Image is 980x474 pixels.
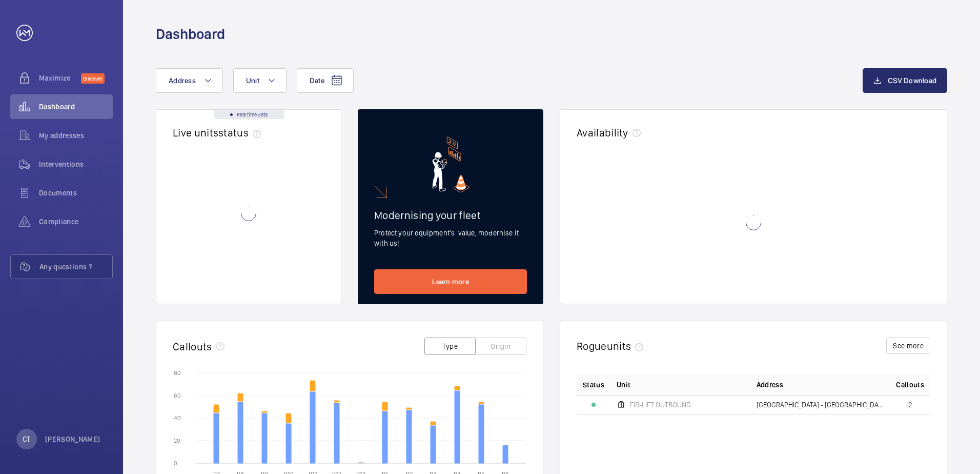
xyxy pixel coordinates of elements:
[174,392,181,399] text: 60
[174,460,177,467] text: 0
[617,380,630,390] span: Unit
[39,130,113,141] span: My addresses
[896,380,924,390] span: Callouts
[908,401,912,408] span: 2
[607,340,648,352] span: units
[81,73,105,84] span: Discover
[374,269,527,294] a: Learn more
[432,136,469,192] img: marketing-card.svg
[156,25,225,44] h1: Dashboard
[45,434,100,444] p: [PERSON_NAME]
[218,126,265,139] span: status
[577,340,647,352] h2: Rogue
[577,126,628,139] h2: Availability
[886,338,930,354] button: See more
[39,188,113,198] span: Documents
[583,380,604,390] p: Status
[630,401,691,408] span: FIR-LIFT OUTBOUND
[214,110,284,119] div: Real time data
[39,73,81,83] span: Maximize
[174,369,181,377] text: 80
[233,68,287,93] button: Unit
[173,340,212,353] h2: Callouts
[39,216,113,227] span: Compliance
[174,437,180,444] text: 20
[374,209,527,222] h2: Modernising your fleet
[297,68,354,93] button: Date
[475,338,526,355] button: Origin
[169,76,196,85] span: Address
[757,401,884,408] span: [GEOGRAPHIC_DATA] - [GEOGRAPHIC_DATA],
[374,228,527,248] p: Protect your equipment's value, modernise it with us!
[39,262,112,272] span: Any questions ?
[23,434,30,444] p: CT
[757,380,783,390] span: Address
[173,126,265,139] h2: Live units
[39,159,113,169] span: Interventions
[174,414,181,422] text: 40
[246,76,259,85] span: Unit
[424,338,476,355] button: Type
[39,102,113,112] span: Dashboard
[863,68,947,93] button: CSV Download
[156,68,223,93] button: Address
[310,76,324,85] span: Date
[888,76,936,85] span: CSV Download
